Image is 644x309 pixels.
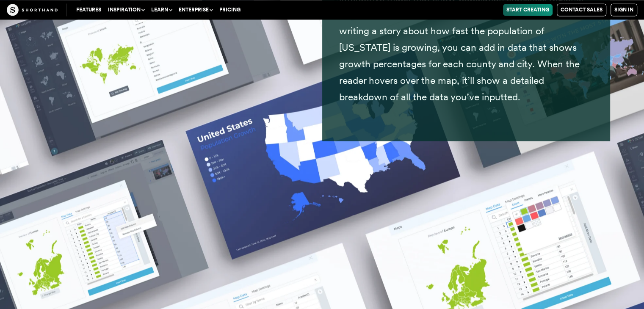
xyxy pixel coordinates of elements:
button: Learn [148,4,175,16]
button: Enterprise [175,4,216,16]
a: Contact Sales [557,3,606,16]
button: Inspiration [105,4,148,16]
a: Sign in [611,3,637,16]
img: The Craft [7,4,58,16]
a: Features [73,4,105,16]
a: Start Creating [503,4,553,16]
a: Pricing [216,4,244,16]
